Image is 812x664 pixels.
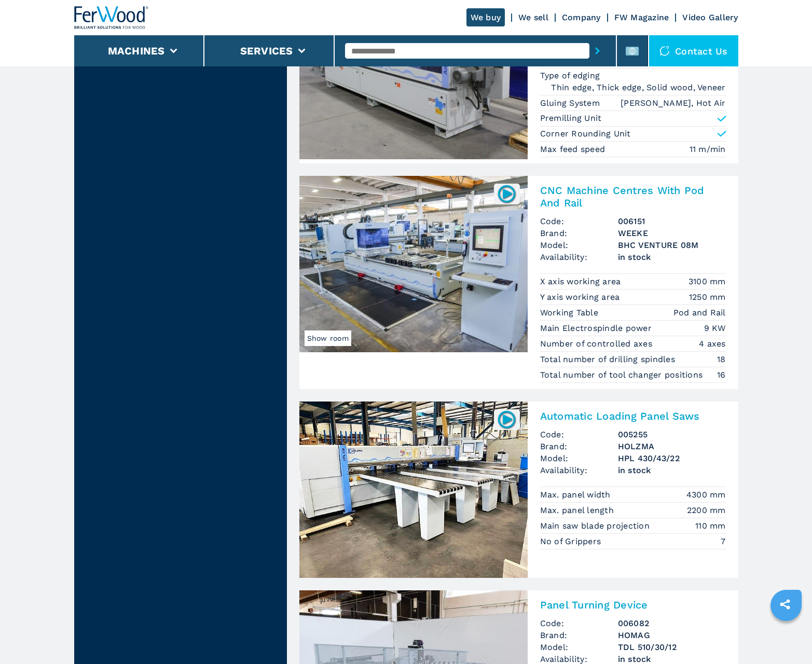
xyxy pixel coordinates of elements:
[299,402,528,578] img: Automatic Loading Panel Saws HOLZMA HPL 430/43/22
[690,143,726,155] em: 11 m/min
[540,520,653,532] p: Main saw blade projection
[299,402,738,578] a: Automatic Loading Panel Saws HOLZMA HPL 430/43/22005255Automatic Loading Panel SawsCode:005255Bra...
[618,227,726,239] h3: WEEKE
[466,8,505,26] a: We buy
[540,227,618,239] span: Brand:
[497,409,517,430] img: 005255
[618,464,726,476] span: in stock
[689,275,726,287] em: 3100 mm
[540,144,608,155] p: Max feed speed
[540,338,655,350] p: Number of controlled axes
[108,45,165,57] button: Machines
[540,113,602,124] p: Premilling Unit
[299,176,528,352] img: CNC Machine Centres With Pod And Rail WEEKE BHC VENTURE 08M
[689,291,726,303] em: 1250 mm
[618,629,726,641] h3: HOMAG
[540,239,618,251] span: Model:
[540,452,618,464] span: Model:
[682,12,738,22] a: Video Gallery
[687,504,726,516] em: 2200 mm
[704,322,726,334] em: 9 KW
[540,323,655,334] p: Main Electrospindle power
[540,410,726,422] h2: Automatic Loading Panel Saws
[540,536,604,547] p: No of Grippers
[673,307,726,319] em: Pod and Rail
[540,215,618,227] span: Code:
[768,617,804,656] iframe: Chat
[649,35,738,66] div: Contact us
[618,428,726,440] h3: 005255
[540,641,618,653] span: Model:
[618,452,726,464] h3: HPL 430/43/22
[562,12,601,22] a: Company
[721,535,725,547] em: 7
[540,464,618,476] span: Availability:
[621,97,726,109] em: [PERSON_NAME], Hot Air
[614,12,669,22] a: FW Magazine
[618,440,726,452] h3: HOLZMA
[540,184,726,209] h2: CNC Machine Centres With Pod And Rail
[305,330,351,346] span: Show room
[540,354,678,365] p: Total number of drilling spindles
[240,45,293,57] button: Services
[540,617,618,629] span: Code:
[589,39,605,63] button: submit-button
[540,128,631,140] p: Corner Rounding Unit
[618,239,726,251] h3: BHC VENTURE 08M
[299,176,738,389] a: CNC Machine Centres With Pod And Rail WEEKE BHC VENTURE 08MShow room006151CNC Machine Centres Wit...
[540,440,618,452] span: Brand:
[686,489,726,501] em: 4300 mm
[618,251,726,263] span: in stock
[540,629,618,641] span: Brand:
[717,353,726,365] em: 18
[540,489,613,501] p: Max. panel width
[540,70,603,81] p: Type of edging
[540,307,601,319] p: Working Table
[772,591,798,617] a: sharethis
[717,369,726,381] em: 16
[618,617,726,629] h3: 006082
[540,428,618,440] span: Code:
[695,520,726,532] em: 110 mm
[540,292,623,303] p: Y axis working area
[618,641,726,653] h3: TDL 510/30/12
[618,215,726,227] h3: 006151
[540,369,706,381] p: Total number of tool changer positions
[551,81,725,93] em: Thin edge, Thick edge, Solid wood, Veneer
[497,184,517,204] img: 006151
[540,505,617,516] p: Max. panel length
[540,98,603,109] p: Gluing System
[518,12,548,22] a: We sell
[699,338,726,350] em: 4 axes
[74,6,149,29] img: Ferwood
[540,251,618,263] span: Availability:
[659,46,670,56] img: Contact us
[540,599,726,611] h2: Panel Turning Device
[540,276,624,287] p: X axis working area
